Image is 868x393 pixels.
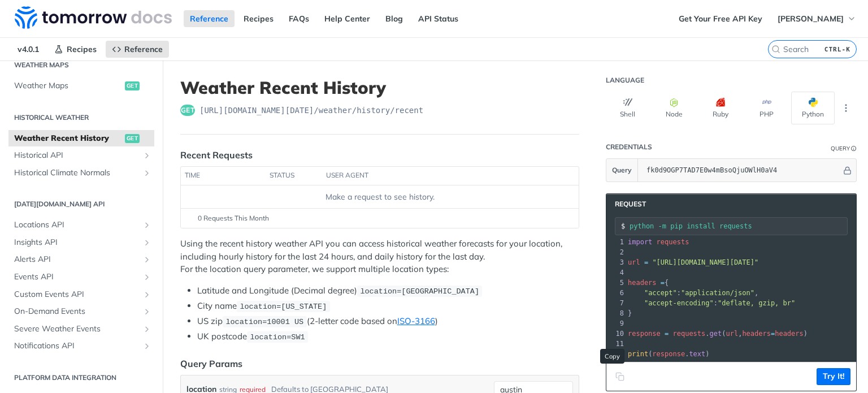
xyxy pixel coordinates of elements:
a: Help Center [318,10,376,27]
span: requests [673,330,706,338]
div: Credentials [606,142,652,152]
div: Query Params [180,357,242,370]
button: Show subpages for Locations API [142,221,151,230]
div: 12 [606,349,626,359]
span: Reference [124,44,163,54]
a: Get Your Free API Key [672,10,769,27]
div: 9 [606,318,626,329]
span: headers [742,330,771,338]
span: get [180,105,195,116]
div: 5 [606,278,626,288]
a: Reference [184,10,235,27]
div: Recent Requests [180,148,253,162]
span: } [628,309,632,317]
h2: [DATE][DOMAIN_NAME] API [8,199,154,209]
button: Copy to clipboard [612,368,628,385]
span: : , [628,289,758,297]
span: Notifications API [14,340,140,352]
span: v4.0.1 [11,41,45,58]
span: Weather Maps [14,80,122,92]
span: On-Demand Events [14,306,140,317]
span: { [628,279,669,287]
span: "accept" [644,289,677,297]
span: get [125,134,140,143]
span: location=SW1 [250,333,305,342]
button: [PERSON_NAME] [771,10,862,27]
span: location=[US_STATE] [240,303,327,311]
div: 6 [606,288,626,298]
button: Shell [606,92,649,124]
button: PHP [745,92,788,124]
a: API Status [412,10,465,27]
a: Recipes [48,41,103,58]
span: = [771,330,775,338]
span: Events API [14,271,140,283]
button: Show subpages for Insights API [142,238,151,247]
button: Show subpages for Custom Events API [142,290,151,299]
span: get [710,330,722,338]
div: 2 [606,247,626,257]
a: Recipes [237,10,280,27]
span: = [665,330,669,338]
span: . ( , ) [628,330,808,338]
svg: Search [771,45,780,54]
input: Request instructions [630,222,847,230]
span: Query [612,165,632,175]
span: : [628,299,795,307]
span: Insights API [14,237,140,248]
a: Blog [379,10,409,27]
span: = [644,258,648,266]
span: "application/json" [681,289,754,297]
div: Make a request to see history. [185,191,574,203]
span: location=[GEOGRAPHIC_DATA] [360,287,479,296]
div: Language [606,76,644,85]
a: FAQs [283,10,315,27]
li: Latitude and Longitude (Decimal degree) [197,284,579,297]
span: https://api.tomorrow.io/v4/weather/history/recent [199,105,423,116]
span: 0 Requests This Month [198,213,269,223]
span: Historical API [14,150,140,161]
th: user agent [322,167,556,185]
a: Custom Events APIShow subpages for Custom Events API [8,286,154,303]
a: On-Demand EventsShow subpages for On-Demand Events [8,303,154,320]
span: response [628,330,661,338]
h2: Historical Weather [8,113,154,123]
div: 1 [606,237,626,247]
span: [PERSON_NAME] [778,14,844,24]
li: City name [197,300,579,313]
th: status [266,167,322,185]
button: Show subpages for Events API [142,273,151,282]
button: Show subpages for Notifications API [142,342,151,351]
span: Severe Weather Events [14,323,140,335]
span: Historical Climate Normals [14,167,140,179]
li: UK postcode [197,330,579,343]
button: More Languages [837,100,854,116]
i: Information [851,146,857,152]
button: Ruby [698,92,742,124]
span: import [628,238,652,246]
input: apikey [641,159,841,182]
a: Events APIShow subpages for Events API [8,269,154,286]
span: "deflate, gzip, br" [718,299,795,307]
h2: Weather Maps [8,60,154,70]
span: location=10001 US [225,318,303,326]
span: url [628,258,640,266]
span: = [661,279,665,287]
span: Custom Events API [14,289,140,300]
button: Show subpages for Alerts API [142,255,151,264]
button: Show subpages for Historical API [142,151,151,160]
a: Insights APIShow subpages for Insights API [8,234,154,251]
span: headers [775,330,804,338]
button: Show subpages for On-Demand Events [142,307,151,316]
div: QueryInformation [831,144,857,153]
button: Show subpages for Historical Climate Normals [142,169,151,178]
button: Try It! [817,368,850,385]
a: Weather Mapsget [8,77,154,94]
h1: Weather Recent History [180,77,579,98]
div: 7 [606,298,626,308]
svg: More ellipsis [841,103,851,113]
div: 3 [606,257,626,267]
span: text [689,350,705,358]
span: Request [609,200,646,209]
div: 4 [606,267,626,278]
